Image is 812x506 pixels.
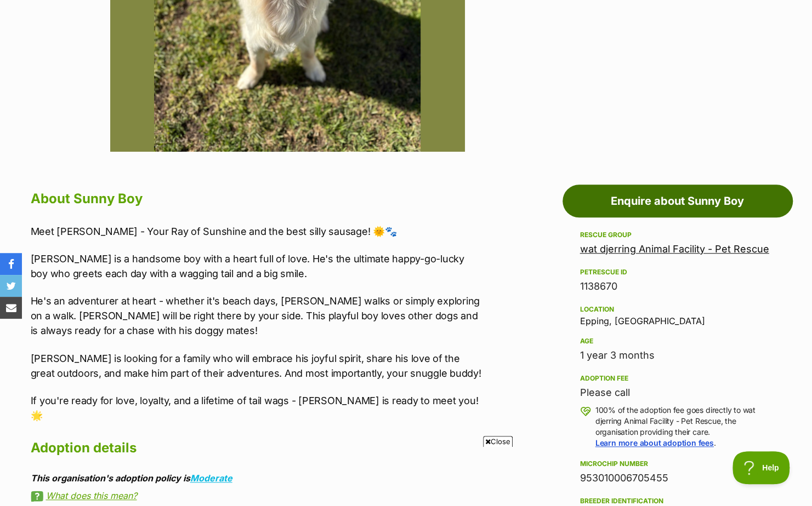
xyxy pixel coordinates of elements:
div: Adoption fee [580,374,775,383]
div: Age [580,337,775,346]
a: Enquire about Sunny Boy [563,185,793,217]
div: Microchip number [580,459,775,468]
a: What does this mean? [31,491,484,501]
div: PetRescue ID [580,268,775,277]
a: Learn more about adoption fees [595,438,714,447]
p: Meet [PERSON_NAME] - Your Ray of Sunshine and the best silly sausage! 🌞🐾 [31,224,484,239]
div: Breeder identification [580,497,775,505]
p: [PERSON_NAME] is a handsome boy with a heart full of love. He's the ultimate happy-go-lucky boy w... [31,251,484,281]
p: 100% of the adoption fee goes directly to wat djerring Animal Facility - Pet Rescue, the organisa... [595,405,775,449]
div: This organisation's adoption policy is [31,473,484,483]
h2: About Sunny Boy [31,187,484,211]
div: Epping, [GEOGRAPHIC_DATA] [580,303,775,326]
h2: Adoption details [31,436,484,460]
iframe: Advertisement [140,451,672,501]
div: Please call [580,385,775,400]
span: Close [483,436,513,447]
div: 953010006705455 [580,470,775,486]
div: Location [580,305,775,314]
a: wat djerring Animal Facility - Pet Rescue [580,243,769,255]
p: He's an adventurer at heart - whether it's beach days, [PERSON_NAME] walks or simply exploring on... [31,294,484,338]
div: 1138670 [580,279,775,294]
div: Rescue group [580,231,775,239]
iframe: Help Scout Beacon - Open [732,451,790,484]
p: If you're ready for love, loyalty, and a lifetime of tail wags - [PERSON_NAME] is ready to meet y... [31,393,484,423]
div: 1 year 3 months [580,348,775,363]
p: [PERSON_NAME] is looking for a family who will embrace his joyful spirit, share his love of the g... [31,351,484,381]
